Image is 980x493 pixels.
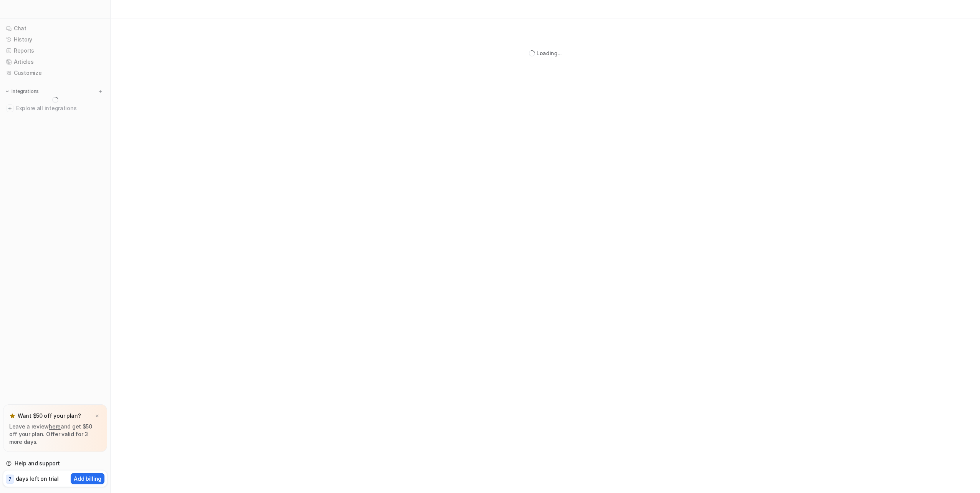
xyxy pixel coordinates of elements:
[8,476,12,483] p: 7
[16,102,104,114] span: Explore all integrations
[71,473,104,484] button: Add billing
[536,49,562,57] div: Loading...
[3,23,107,34] a: Chat
[3,103,107,114] a: Explore all integrations
[98,89,103,94] img: menu_add.svg
[3,68,107,78] a: Customize
[12,88,39,94] p: Integrations
[3,458,107,469] a: Help and support
[16,475,59,483] p: days left on trial
[49,423,61,430] a: here
[3,88,41,95] button: Integrations
[9,423,101,446] p: Leave a review and get $50 off your plan. Offer valid for 3 more days.
[74,475,101,483] p: Add billing
[3,56,107,67] a: Articles
[9,413,15,419] img: star
[18,412,81,420] p: Want $50 off your plan?
[6,104,14,112] img: explore all integrations
[95,414,99,419] img: x
[3,34,107,45] a: History
[3,45,107,56] a: Reports
[5,89,10,94] img: expand menu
